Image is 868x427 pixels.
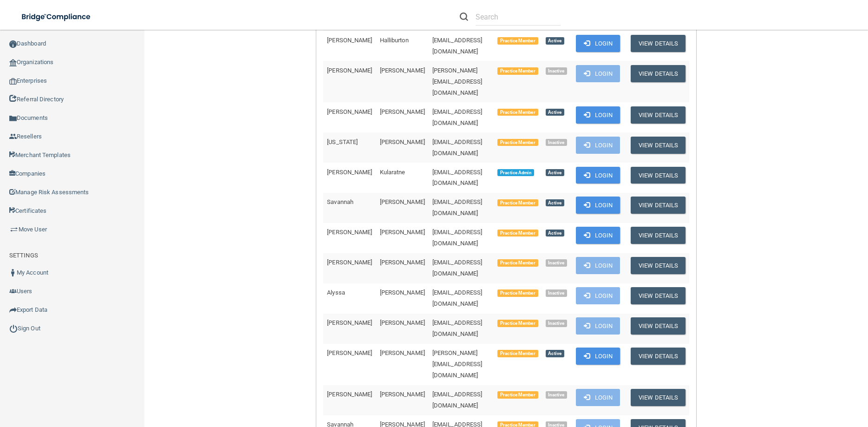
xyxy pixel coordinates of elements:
span: [PERSON_NAME] [380,289,425,296]
span: [PERSON_NAME] [327,229,372,236]
span: Active [546,169,564,177]
span: [EMAIL_ADDRESS][DOMAIN_NAME] [432,319,483,337]
button: Login [576,257,620,274]
span: [PERSON_NAME] [327,391,372,398]
img: enterprise.0d942306.png [9,78,17,85]
button: View Details [631,317,685,335]
span: [PERSON_NAME][EMAIL_ADDRESS][DOMAIN_NAME] [432,349,483,379]
span: [EMAIL_ADDRESS][DOMAIN_NAME] [432,198,483,217]
span: [PERSON_NAME] [380,349,425,356]
img: briefcase.64adab9b.png [9,225,19,234]
input: Search [476,8,561,26]
span: Practice Member [497,259,538,267]
span: [PERSON_NAME] [380,67,425,74]
span: [PERSON_NAME] [327,108,372,115]
span: Practice Member [497,109,538,116]
span: Alyssa [327,289,345,296]
img: icon-documents.8dae5593.png [9,115,17,122]
span: [PERSON_NAME] [327,169,372,176]
img: ic_user_dark.df1a06c3.png [9,269,17,276]
button: View Details [631,137,685,154]
span: Practice Member [497,320,538,327]
span: Practice Member [497,37,538,45]
span: [EMAIL_ADDRESS][DOMAIN_NAME] [432,108,483,126]
span: [EMAIL_ADDRESS][DOMAIN_NAME] [432,259,483,277]
button: Login [576,317,620,335]
span: Inactive [546,320,568,327]
button: Login [576,35,620,52]
button: View Details [631,389,685,406]
span: [PERSON_NAME] [327,67,372,74]
img: icon-users.e205127d.png [9,288,17,295]
button: Login [576,287,620,304]
span: Inactive [546,391,568,399]
img: ic-search.3b580494.png [460,13,468,21]
span: [US_STATE] [327,138,358,145]
button: Login [576,227,620,244]
img: ic_dashboard_dark.d01f4a41.png [9,40,17,48]
button: View Details [631,106,685,124]
img: icon-export.b9366987.png [9,306,17,314]
button: View Details [631,65,685,82]
button: View Details [631,227,685,244]
span: [PERSON_NAME] [380,138,425,145]
button: View Details [631,167,685,184]
span: Inactive [546,139,568,146]
span: Inactive [546,67,568,75]
span: [EMAIL_ADDRESS][DOMAIN_NAME] [432,37,483,55]
span: [EMAIL_ADDRESS][DOMAIN_NAME] [432,169,483,187]
span: Practice Member [497,289,538,297]
span: Active [546,37,564,45]
button: View Details [631,287,685,304]
span: [PERSON_NAME] [327,37,372,44]
span: [PERSON_NAME] [380,229,425,236]
span: Practice Member [497,139,538,146]
iframe: Drift Widget Chat Controller [707,361,857,398]
span: [EMAIL_ADDRESS][DOMAIN_NAME] [432,229,483,247]
span: Practice Member [497,67,538,75]
span: Practice Admin [497,169,534,177]
img: ic_power_dark.7ecde6b1.png [9,324,18,333]
img: bridge_compliance_login_screen.278c3ca4.svg [14,7,99,26]
span: [PERSON_NAME] [380,198,425,205]
span: Practice Member [497,199,538,207]
button: Login [576,389,620,406]
span: [EMAIL_ADDRESS][DOMAIN_NAME] [432,289,483,307]
span: Inactive [546,259,568,267]
span: Active [546,350,564,357]
button: Login [576,197,620,214]
span: [EMAIL_ADDRESS][DOMAIN_NAME] [432,138,483,157]
span: [PERSON_NAME] [380,108,425,115]
span: Practice Member [497,350,538,357]
label: SETTINGS [9,250,38,261]
span: Active [546,230,564,237]
span: [PERSON_NAME] [327,259,372,266]
button: Login [576,137,620,154]
span: Inactive [546,289,568,297]
span: Savannah [327,198,353,205]
span: Kularatne [380,169,405,176]
span: [PERSON_NAME] [327,319,372,326]
span: [PERSON_NAME] [380,319,425,326]
span: Practice Member [497,391,538,399]
button: Login [576,65,620,82]
img: organization-icon.f8decf85.png [9,59,17,66]
button: View Details [631,257,685,274]
button: Login [576,167,620,184]
span: [PERSON_NAME] [380,259,425,266]
button: View Details [631,197,685,214]
img: ic_reseller.de258add.png [9,133,17,140]
span: Active [546,199,564,207]
span: Practice Member [497,230,538,237]
button: Login [576,348,620,365]
span: [PERSON_NAME][EMAIL_ADDRESS][DOMAIN_NAME] [432,67,483,96]
span: [PERSON_NAME] [327,349,372,356]
span: Active [546,109,564,116]
span: [PERSON_NAME] [380,391,425,398]
button: View Details [631,348,685,365]
span: [EMAIL_ADDRESS][DOMAIN_NAME] [432,391,483,409]
button: Login [576,106,620,124]
span: Halliburton [380,37,409,44]
button: View Details [631,35,685,52]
